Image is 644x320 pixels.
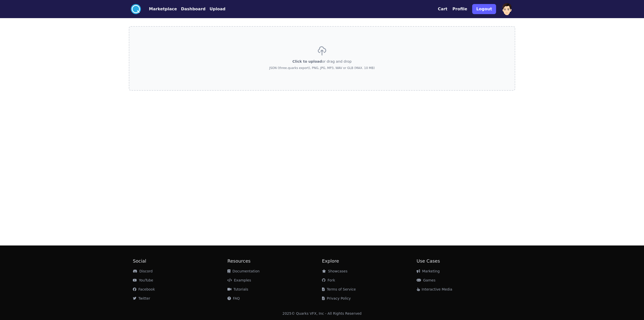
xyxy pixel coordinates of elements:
h2: Social [133,258,227,265]
a: FAQ [227,296,240,300]
img: profile [501,3,513,15]
button: Marketplace [149,6,177,12]
div: 2025 © Quarks VFX, Inc - All Rights Reserved [283,311,362,316]
a: Upload [206,6,225,12]
h2: Resources [227,258,322,265]
a: Twitter [133,296,150,300]
a: Marketplace [141,6,177,12]
a: Marketing [417,269,440,273]
button: Profile [453,6,467,12]
p: or drag and drop [292,59,351,64]
p: JSON (three.quarks export), PNG, JPG, MP3, WAV or GLB (MAX. 10 MB) [269,66,375,70]
a: Logout [472,2,496,16]
h2: Use Cases [417,258,511,265]
span: Click to upload [292,59,322,63]
a: Discord [133,269,153,273]
a: Terms of Service [322,287,356,291]
h2: Explore [322,258,417,265]
a: Tutorials [227,287,248,291]
a: Showcases [322,269,347,273]
button: Dashboard [181,6,206,12]
button: Cart [438,6,447,12]
a: Games [417,278,435,282]
a: Interactive Media [417,287,452,291]
a: Facebook [133,287,155,291]
a: Privacy Policy [322,296,351,300]
a: Documentation [227,269,260,273]
a: Examples [227,278,251,282]
a: Dashboard [177,6,206,12]
a: Fork [322,278,335,282]
button: Upload [210,6,225,12]
a: YouTube [133,278,153,282]
button: Logout [472,4,496,14]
